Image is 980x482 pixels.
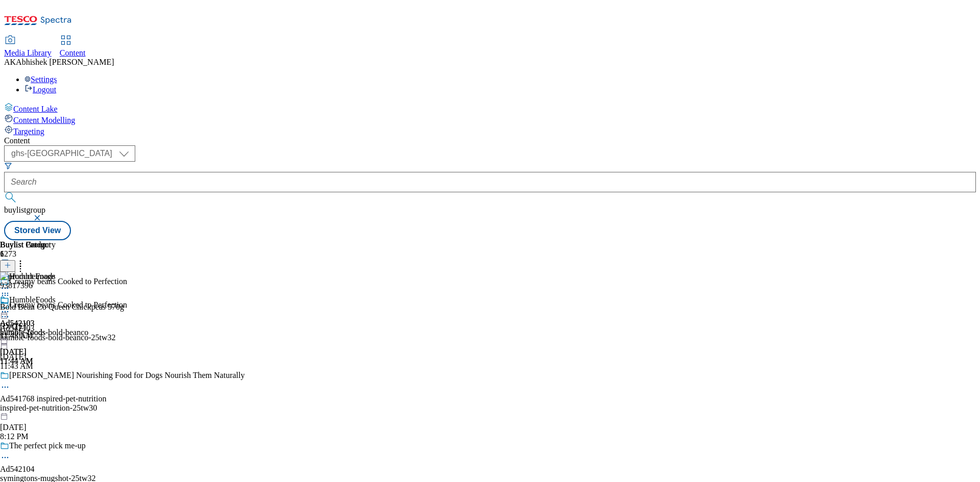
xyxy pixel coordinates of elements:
a: Content [60,36,86,58]
div: Content [4,136,976,145]
a: Settings [24,75,57,84]
button: Stored View [4,221,71,240]
span: Content [60,48,86,57]
a: Content Lake [4,103,976,114]
svg: Search Filters [4,162,12,170]
span: Abhishek [PERSON_NAME] [16,58,114,66]
span: AK [4,58,16,66]
span: Content Lake [13,105,58,113]
div: The perfect pick me-up [9,441,86,450]
div: [PERSON_NAME] Nourishing Food for Dogs Nourish Them Naturally [9,371,244,380]
a: Media Library [4,36,52,58]
span: buylistgroup [4,206,45,214]
a: Content Modelling [4,114,976,125]
a: Targeting [4,125,976,136]
a: Logout [24,85,56,94]
input: Search [4,172,976,192]
span: Content Modelling [13,116,75,124]
span: Targeting [13,127,44,136]
span: Media Library [4,48,52,57]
